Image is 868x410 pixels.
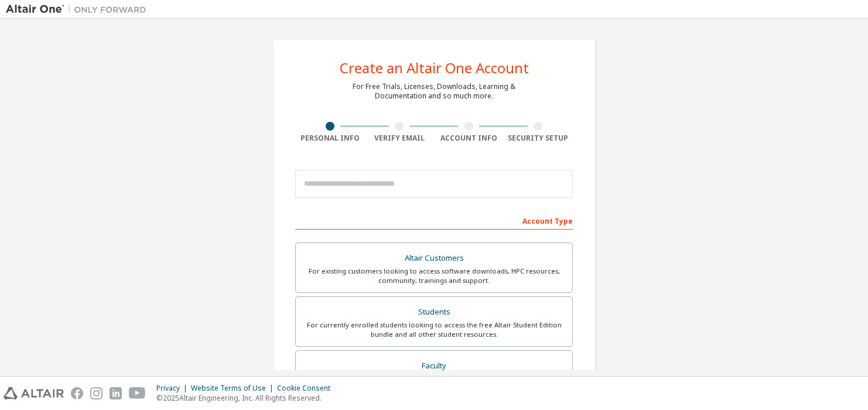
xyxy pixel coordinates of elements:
[303,250,565,266] div: Altair Customers
[156,393,337,403] p: © 2025 Altair Engineering, Inc. All Rights Reserved.
[277,384,337,393] div: Cookie Consent
[434,134,504,143] div: Account Info
[295,134,365,143] div: Personal Info
[340,61,529,75] div: Create an Altair One Account
[365,134,435,143] div: Verify Email
[303,358,565,374] div: Faculty
[303,266,565,285] div: For existing customers looking to access software downloads, HPC resources, community, trainings ...
[504,134,573,143] div: Security Setup
[353,82,515,101] div: For Free Trials, Licenses, Downloads, Learning & Documentation and so much more.
[295,211,573,230] div: Account Type
[4,387,64,399] img: altair_logo.svg
[129,387,146,399] img: youtube.svg
[303,304,565,320] div: Students
[6,4,152,15] img: Altair One
[110,387,122,399] img: linkedin.svg
[90,387,102,399] img: instagram.svg
[303,320,565,339] div: For currently enrolled students looking to access the free Altair Student Edition bundle and all ...
[156,384,191,393] div: Privacy
[191,384,277,393] div: Website Terms of Use
[71,387,83,399] img: facebook.svg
